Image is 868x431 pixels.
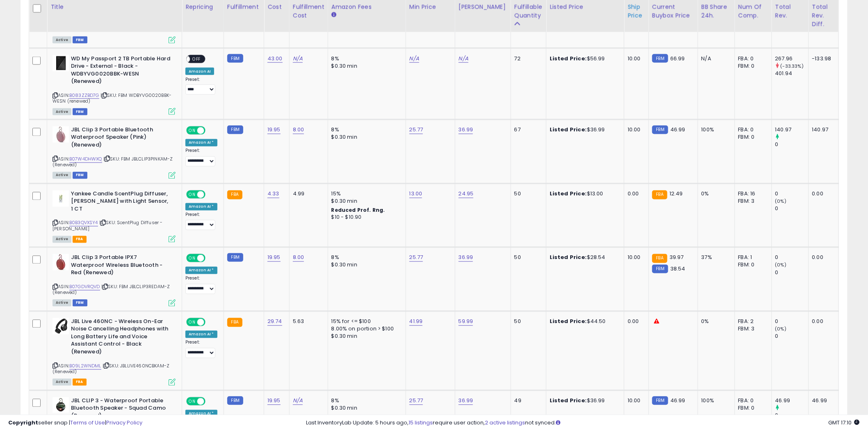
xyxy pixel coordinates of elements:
[701,318,729,326] div: 0%
[204,319,217,326] span: OFF
[514,3,543,20] div: Fulfillable Quantity
[190,55,203,62] span: OFF
[628,55,642,62] div: 10.00
[227,190,242,199] small: FBA
[71,126,171,151] b: JBL Clip 3 Portable Bluetooth Waterproof Speaker (Pink) (Renewed)
[185,276,217,294] div: Preset:
[775,397,809,405] div: 46.99
[775,55,809,62] div: 267.96
[267,254,281,262] a: 19.95
[775,262,787,268] small: (0%)
[306,419,860,427] div: Last InventoryLab Update: 5 hours ago, require user action, not synced.
[8,419,142,427] div: seller snap | |
[331,55,400,62] div: 8%
[71,318,171,358] b: JBL Live 460NC - Wireless On-Ear Noise Cancelling Headphones with Long Battery Life and Voice Ass...
[187,127,197,134] span: ON
[775,205,809,213] div: 0
[812,3,835,29] div: Total Rev. Diff.
[738,326,765,333] div: FBM: 3
[775,198,787,205] small: (0%)
[53,318,69,335] img: 414riqEDkiL._SL40_.jpg
[670,126,685,134] span: 46.99
[331,134,400,141] div: $0.30 min
[53,220,163,232] span: | SKU: ScentPlug Diffuser - [PERSON_NAME]
[267,318,282,326] a: 29.74
[812,397,832,405] div: 46.99
[331,3,402,11] div: Amazon Fees
[738,198,765,205] div: FBM: 3
[550,254,618,261] div: $28.54
[812,126,832,134] div: 140.97
[738,254,765,261] div: FBA: 1
[53,379,71,386] span: All listings currently available for purchase on Amazon
[514,318,540,326] div: 50
[53,284,170,296] span: | SKU: FBM JBLCLIP3REDAM-Z (Renewed)
[459,126,473,134] a: 36.99
[701,397,729,405] div: 100%
[204,398,217,405] span: OFF
[738,318,765,326] div: FBA: 2
[669,254,684,261] span: 39.97
[71,190,171,215] b: Yankee Candle ScentPlug Diffuser, [PERSON_NAME] with Light Sensor, 1 CT
[459,190,474,198] a: 24.95
[73,172,87,179] span: FBM
[738,62,765,70] div: FBM: 0
[701,254,729,261] div: 37%
[53,300,71,307] span: All listings currently available for purchase on Amazon
[628,318,642,326] div: 0.00
[53,190,176,242] div: ASIN:
[652,265,668,273] small: FBM
[50,3,178,11] div: Title
[331,397,400,405] div: 8%
[53,397,69,413] img: 41ICCPevV7L._SL40_.jpg
[409,55,419,63] a: N/A
[409,254,423,262] a: 25.77
[331,198,400,205] div: $0.30 min
[267,55,283,63] a: 43.00
[670,55,685,62] span: 66.99
[459,3,507,11] div: [PERSON_NAME]
[185,77,217,95] div: Preset:
[204,191,217,198] span: OFF
[53,126,176,178] div: ASIN:
[485,419,525,426] a: 2 active listings
[71,254,171,279] b: JBL Clip 3 Portable IPX7 Waterproof Wireless Bluetooth - Red (Renewed)
[550,3,621,11] div: Listed Price
[652,190,667,199] small: FBA
[829,419,860,426] span: 2025-09-15 17:10 GMT
[775,318,809,326] div: 0
[652,3,694,20] div: Current Buybox Price
[628,3,645,20] div: Ship Price
[738,405,765,412] div: FBM: 0
[812,318,832,326] div: 0.00
[670,397,685,405] span: 46.99
[267,190,279,198] a: 4.33
[53,236,71,243] span: All listings currently available for purchase on Amazon
[53,108,71,115] span: All listings currently available for purchase on Amazon
[331,261,400,269] div: $0.30 min
[550,397,587,405] b: Listed Price:
[738,3,768,20] div: Num of Comp.
[293,254,304,262] a: 8.00
[514,126,540,134] div: 67
[738,397,765,405] div: FBA: 0
[550,190,618,198] div: $13.00
[185,68,214,75] div: Amazon AI
[812,254,832,261] div: 0.00
[514,190,540,198] div: 50
[187,398,197,405] span: ON
[53,254,176,306] div: ASIN:
[331,333,400,340] div: $0.30 min
[293,126,304,134] a: 8.00
[185,3,220,11] div: Repricing
[73,236,87,243] span: FBA
[775,190,809,198] div: 0
[670,265,685,273] span: 38.54
[227,126,243,134] small: FBM
[73,300,87,307] span: FBM
[331,190,400,198] div: 15%
[267,3,286,11] div: Cost
[227,397,243,405] small: FBM
[69,284,100,291] a: B07GDVRQVD
[204,127,217,134] span: OFF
